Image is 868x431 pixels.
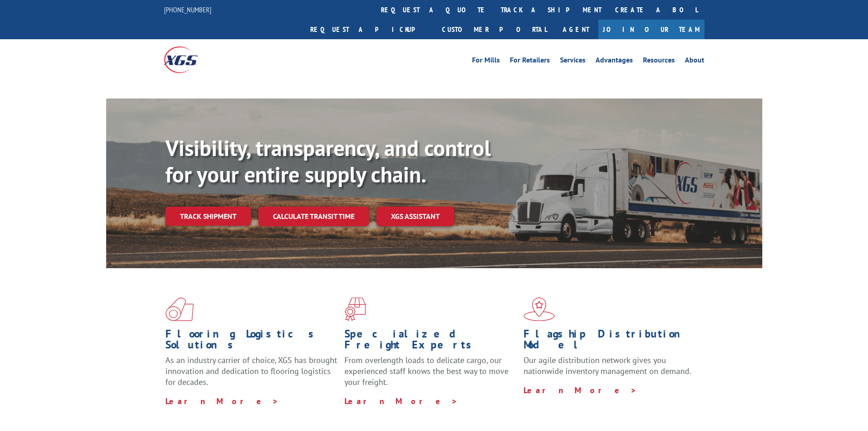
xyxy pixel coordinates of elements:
p: From overlength loads to delicate cargo, our experienced staff knows the best way to move your fr... [344,355,517,395]
a: About [685,57,704,67]
span: As an industry carrier of choice, XGS has brought innovation and dedication to flooring logistics... [165,355,337,387]
a: Request a pickup [303,20,435,39]
h1: Specialized Freight Experts [344,328,517,355]
a: Agent [554,20,598,39]
a: Track shipment [165,207,251,226]
a: XGS ASSISTANT [376,207,454,226]
img: xgs-icon-total-supply-chain-intelligence-red [165,297,194,321]
h1: Flooring Logistics Solutions [165,328,338,355]
a: For Retailers [510,57,550,67]
a: Resources [643,57,675,67]
a: Join Our Team [598,20,704,39]
a: Learn More > [524,385,637,395]
a: Learn More > [344,396,458,406]
a: For Mills [472,57,500,67]
h1: Flagship Distribution Model [524,328,696,355]
a: Advantages [596,57,633,67]
img: xgs-icon-flagship-distribution-model-red [524,297,555,321]
a: Learn More > [165,396,279,406]
a: [PHONE_NUMBER] [164,5,211,14]
a: Services [560,57,586,67]
a: Calculate transit time [258,207,369,226]
span: Our agile distribution network gives you nationwide inventory management on demand. [524,355,691,376]
b: Visibility, transparency, and control for your entire supply chain. [165,134,491,188]
img: xgs-icon-focused-on-flooring-red [344,297,366,321]
a: Customer Portal [435,20,554,39]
